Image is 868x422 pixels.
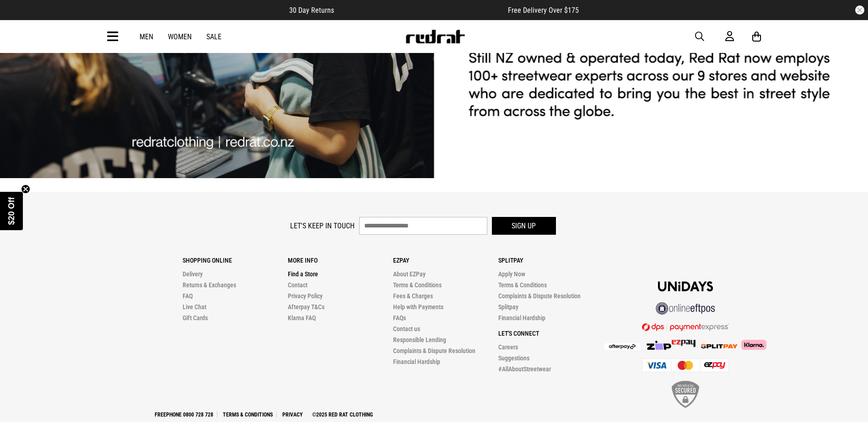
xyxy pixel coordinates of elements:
[701,344,738,348] img: Splitpay
[498,303,518,311] a: Splitpay
[658,281,713,291] img: Unidays
[183,270,203,278] a: Delivery
[7,197,16,225] span: $20 Off
[498,365,551,373] a: #AllAboutStreetwear
[405,30,465,43] img: Redrat logo
[604,343,641,350] img: Afterpay
[288,292,323,300] a: Privacy Policy
[140,32,153,41] a: Men
[151,411,217,418] a: Freephone 0800 728 728
[672,340,695,347] img: Splitpay
[508,6,579,15] span: Free Delivery Over $175
[498,292,581,300] a: Complaints & Dispute Resolution
[498,281,547,289] a: Terms & Conditions
[393,358,440,365] a: Financial Hardship
[393,336,446,343] a: Responsible Lending
[7,4,35,31] button: Open LiveChat chat widget
[393,314,406,322] a: FAQs
[393,257,498,264] p: Ezpay
[498,354,529,362] a: Suggestions
[498,257,604,264] p: Splitpay
[672,381,699,408] img: SSL
[656,302,715,315] img: online eftpos
[393,347,475,354] a: Complaints & Dispute Resolution
[183,292,193,300] a: FAQ
[498,270,525,278] a: Apply Now
[642,359,729,372] img: Cards
[738,340,766,350] img: Klarna
[393,270,426,278] a: About EZPay
[288,281,307,289] a: Contact
[393,281,442,289] a: Terms & Conditions
[288,270,318,278] a: Find a Store
[642,323,729,331] img: DPS
[393,292,433,300] a: Fees & Charges
[498,343,518,351] a: Careers
[21,185,30,194] button: Close teaser
[289,6,334,15] span: 30 Day Returns
[308,411,377,418] a: ©2025 Red Rat Clothing
[498,314,545,322] a: Financial Hardship
[393,303,443,311] a: Help with Payments
[219,411,277,418] a: Terms & Conditions
[288,314,316,322] a: Klarna FAQ
[352,5,490,15] iframe: Customer reviews powered by Trustpilot
[183,314,208,322] a: Gift Cards
[288,303,324,311] a: Afterpay T&Cs
[183,257,288,264] p: Shopping Online
[492,217,556,235] button: Sign up
[290,222,355,230] label: Let's keep in touch
[183,303,206,311] a: Live Chat
[498,330,604,337] p: Let's Connect
[183,281,236,289] a: Returns & Exchanges
[288,257,393,264] p: More Info
[206,32,221,41] a: Sale
[279,411,307,418] a: Privacy
[393,325,420,332] a: Contact us
[646,341,672,350] img: Zip
[168,32,192,41] a: Women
